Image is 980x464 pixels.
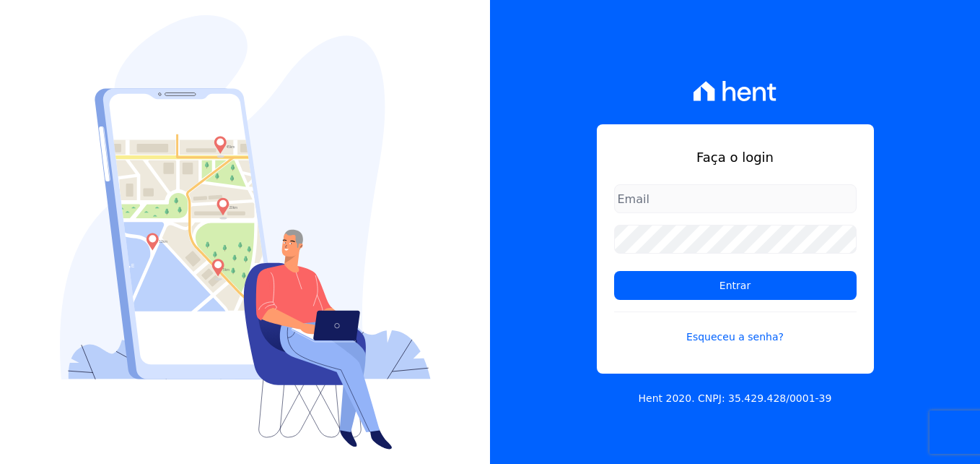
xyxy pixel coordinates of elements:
[60,15,431,450] img: Login
[614,147,857,167] h1: Faça o login
[614,271,857,300] input: Entrar
[639,391,832,406] p: Hent 2020. CNPJ: 35.429.428/0001-39
[614,184,857,213] input: Email
[614,312,857,345] a: Esqueceu a senha?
